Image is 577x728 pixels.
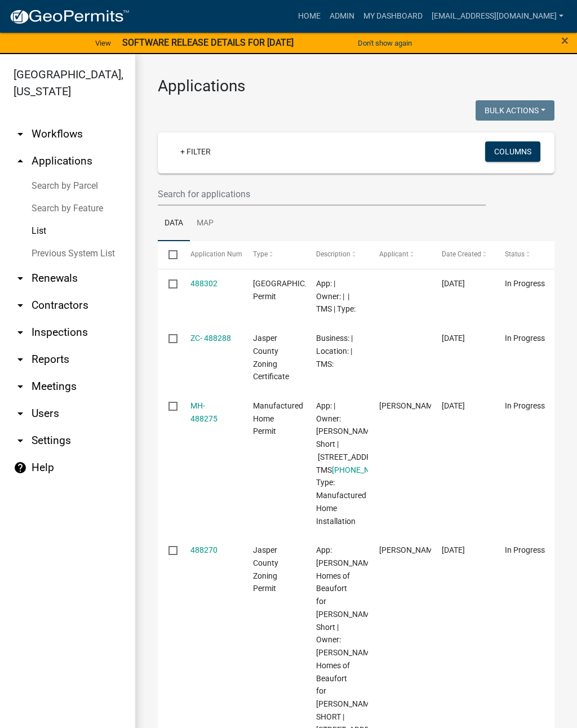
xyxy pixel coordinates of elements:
[122,37,294,48] strong: SOFTWARE RELEASE DETAILS FOR [DATE]
[14,407,27,420] i: arrow_drop_down
[316,250,350,258] span: Description
[158,241,179,268] datatable-header-cell: Select
[158,77,554,96] h3: Applications
[485,141,540,162] button: Columns
[494,241,557,268] datatable-header-cell: Status
[379,401,440,410] span: Chelsea Aschbrenner
[253,279,329,301] span: Jasper County Building Permit
[158,206,190,242] a: Data
[179,241,242,268] datatable-header-cell: Application Number
[190,545,218,554] a: 488270
[561,33,569,48] span: ×
[442,401,465,410] span: 10/06/2025
[253,545,278,593] span: Jasper County Zoning Permit
[332,465,398,474] a: [PHONE_NUMBER]
[14,154,27,168] i: arrow_drop_up
[505,250,525,258] span: Status
[316,334,353,369] span: Business: | Location: | TMS:
[427,6,568,27] a: [EMAIL_ADDRESS][DOMAIN_NAME]
[316,401,400,526] span: App: | Owner: Christine Dupont Short | 4306 OLD HOUSE RD | TMS 084-00-02-060 | Type: Manufactured...
[14,353,27,366] i: arrow_drop_down
[242,241,305,268] datatable-header-cell: Type
[505,401,545,410] span: In Progress
[442,250,481,258] span: Date Created
[505,545,545,554] span: In Progress
[442,334,465,343] span: 10/06/2025
[14,127,27,141] i: arrow_drop_down
[190,206,220,242] a: Map
[442,545,465,554] span: 10/06/2025
[253,250,268,258] span: Type
[379,250,409,258] span: Applicant
[476,100,554,121] button: Bulk Actions
[14,434,27,447] i: arrow_drop_down
[561,34,569,47] button: Close
[253,401,303,436] span: Manufactured Home Permit
[253,334,289,381] span: Jasper County Zoning Certificate
[294,6,325,27] a: Home
[190,401,218,423] a: MH-488275
[171,141,220,162] a: + Filter
[359,6,427,27] a: My Dashboard
[505,334,545,343] span: In Progress
[431,241,494,268] datatable-header-cell: Date Created
[190,250,252,258] span: Application Number
[14,461,27,474] i: help
[14,299,27,312] i: arrow_drop_down
[158,183,486,206] input: Search for applications
[368,241,431,268] datatable-header-cell: Applicant
[14,326,27,339] i: arrow_drop_down
[379,545,440,554] span: Chelsea Aschbrenner
[14,380,27,393] i: arrow_drop_down
[190,279,218,288] a: 488302
[316,279,356,314] span: App: | Owner: | | TMS | Type:
[442,279,465,288] span: 10/06/2025
[190,334,231,343] a: ZC- 488288
[325,6,359,27] a: Admin
[91,34,116,52] a: View
[305,241,369,268] datatable-header-cell: Description
[505,279,545,288] span: In Progress
[353,34,416,52] button: Don't show again
[14,272,27,285] i: arrow_drop_down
